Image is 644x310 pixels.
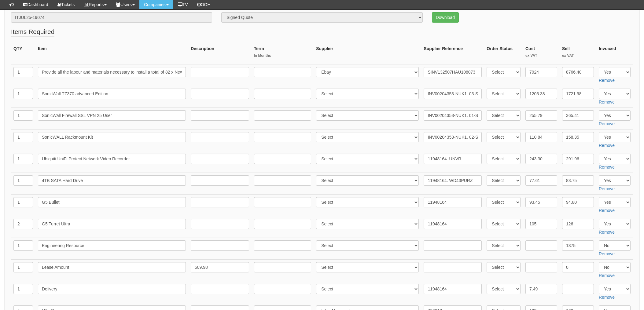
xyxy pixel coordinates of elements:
[421,43,484,64] th: Supplier Reference
[599,251,615,256] a: Remove
[599,78,615,83] a: Remove
[525,53,557,58] small: ex VAT
[523,43,560,64] th: Cost
[599,295,615,300] a: Remove
[484,43,523,64] th: Order Status
[599,100,615,104] a: Remove
[11,27,54,37] legend: Items Required
[596,43,633,64] th: Invoiced
[599,143,615,148] a: Remove
[254,53,311,58] small: In Months
[599,121,615,126] a: Remove
[599,186,615,191] a: Remove
[314,43,421,64] th: Supplier
[562,53,594,58] small: ex VAT
[560,43,596,64] th: Sell
[11,43,35,64] th: QTY
[188,43,252,64] th: Description
[432,12,459,23] a: Download
[252,43,314,64] th: Term
[599,273,615,278] a: Remove
[599,230,615,235] a: Remove
[599,165,615,170] a: Remove
[599,208,615,213] a: Remove
[35,43,188,64] th: Item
